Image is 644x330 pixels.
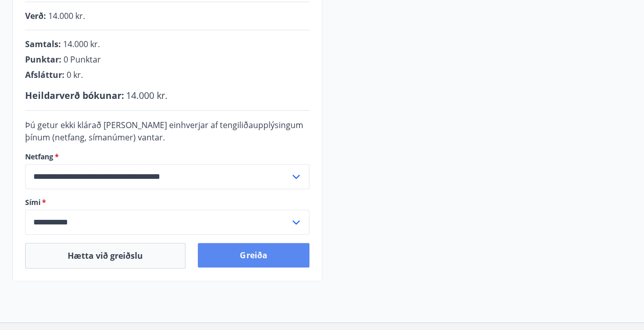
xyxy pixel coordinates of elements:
[25,197,309,208] label: Sími
[63,38,100,50] span: 14.000 kr.
[25,119,303,143] span: Þú getur ekki klárað [PERSON_NAME] einhverjar af tengiliðaupplýsingum þínum (netfang, símanúmer) ...
[25,89,124,101] span: Heildarverð bókunar :
[25,38,61,50] span: Samtals :
[64,54,101,65] span: 0 Punktar
[126,89,168,101] span: 14.000 kr.
[198,243,309,267] button: Greiða
[67,69,83,80] span: 0 kr.
[25,243,185,269] button: Hætta við greiðslu
[25,69,65,80] span: Afsláttur :
[48,10,85,22] span: 14.000 kr.
[25,54,61,65] span: Punktar :
[25,10,46,22] span: Verð :
[25,152,309,162] label: Netfang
